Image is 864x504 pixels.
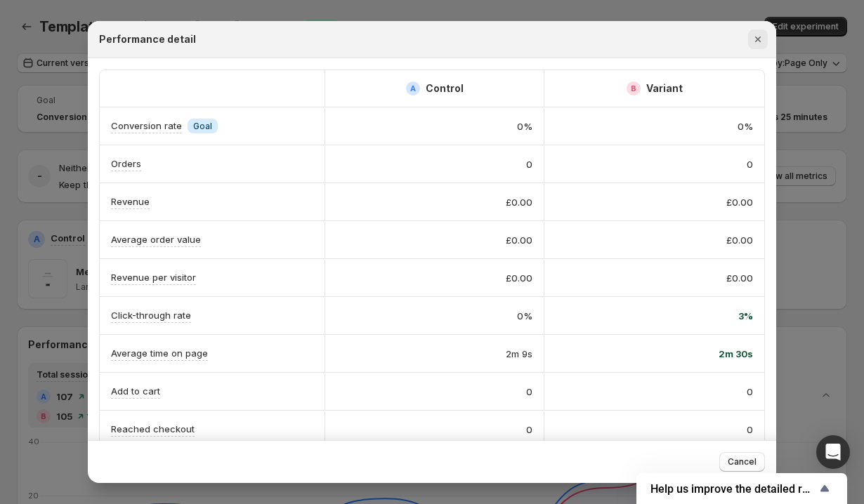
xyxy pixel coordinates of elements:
[111,157,141,171] p: Orders
[111,270,196,284] p: Revenue per visitor
[506,271,532,285] span: £0.00
[410,84,416,93] h2: A
[738,309,753,323] span: 3%
[646,81,683,95] h2: Variant
[650,480,833,497] button: Show survey - Help us improve the detailed report for A/B campaigns
[506,347,532,361] span: 2m 9s
[111,384,160,398] p: Add to cart
[111,232,201,246] p: Average order value
[517,119,532,133] span: 0%
[526,423,532,437] span: 0
[99,32,196,46] h2: Performance detail
[748,29,768,49] button: Close
[816,435,850,469] div: Open Intercom Messenger
[726,233,753,247] span: £0.00
[111,308,191,322] p: Click-through rate
[426,81,464,95] h2: Control
[631,84,636,93] h2: B
[526,385,532,399] span: 0
[517,309,532,323] span: 0%
[747,157,753,171] span: 0
[738,119,753,133] span: 0%
[111,422,195,436] p: Reached checkout
[719,452,765,472] button: Cancel
[506,195,532,209] span: £0.00
[747,385,753,399] span: 0
[111,346,208,360] p: Average time on page
[747,423,753,437] span: 0
[506,233,532,247] span: £0.00
[193,121,212,132] span: Goal
[719,347,753,361] span: 2m 30s
[111,194,150,208] p: Revenue
[526,157,532,171] span: 0
[111,119,182,133] p: Conversion rate
[728,456,757,467] span: Cancel
[726,195,753,209] span: £0.00
[726,271,753,285] span: £0.00
[650,482,816,496] span: Help us improve the detailed report for A/B campaigns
